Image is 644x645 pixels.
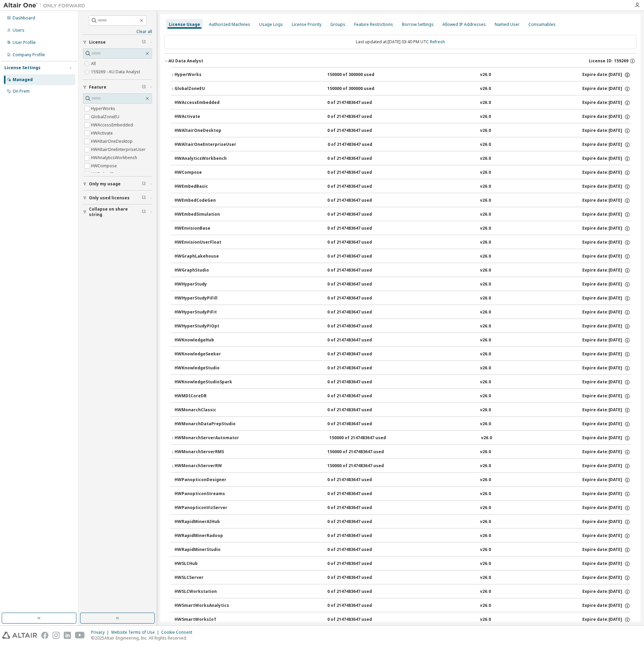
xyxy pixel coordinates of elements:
button: GlobalZoneEU150000 of 300000 usedv26.0Expire date:[DATE] [170,81,630,96]
div: v26.0 [480,589,491,595]
button: Only my usage [83,176,152,191]
div: v26.0 [480,603,491,609]
div: AU Data Analyst [168,58,203,64]
div: HWHyperStudy [175,281,236,288]
div: Expire date: [DATE] [582,254,630,260]
div: v26.0 [480,477,491,483]
div: On Prem [13,89,30,94]
div: v26.0 [480,198,491,204]
div: Expire date: [DATE] [582,491,630,497]
button: HWEmbedSimulation0 of 2147483647 usedv26.0Expire date:[DATE] [175,207,630,222]
button: License [83,35,152,50]
div: 0 of 2147483647 used [327,477,389,483]
div: Expire date: [DATE] [582,477,630,483]
button: HWMonarchServerRMS150000 of 2147483647 usedv26.0Expire date:[DATE] [170,445,630,460]
div: HWKnowledgeStudioSpark [175,379,236,385]
div: Expire date: [DATE] [582,505,630,511]
div: Expire date: [DATE] [582,267,630,274]
button: HWHyperStudyPiFill0 of 2147483647 usedv26.0Expire date:[DATE] [175,291,630,306]
span: Clear filter [142,209,146,215]
div: 0 of 2147483647 used [327,254,389,260]
div: 0 of 2147483647 used [327,337,389,343]
button: HWHyperStudyPiFit0 of 2147483647 usedv26.0Expire date:[DATE] [175,305,630,320]
div: 0 of 2147483647 used [327,533,389,539]
div: 0 of 2147483647 used [327,505,389,511]
div: Expire date: [DATE] [582,128,630,134]
div: 150000 of 300000 used [327,72,389,78]
div: 0 of 2147483647 used [327,421,389,427]
div: HWMonarchClassic [175,407,236,413]
div: Expire date: [DATE] [582,435,630,441]
div: v26.0 [480,170,491,176]
label: HWEmbedBasic [91,170,123,178]
div: 0 of 2147483647 used [327,128,389,134]
div: Expire date: [DATE] [582,449,630,455]
div: v26.0 [480,267,491,274]
div: v26.0 [480,561,491,567]
button: HWCompose0 of 2147483647 usedv26.0Expire date:[DATE] [175,165,630,180]
button: HWRapidMinerAIHub0 of 2147483647 usedv26.0Expire date:[DATE] [175,515,630,529]
button: HWEnvisionBase0 of 2147483647 usedv26.0Expire date:[DATE] [175,221,630,236]
div: Borrow Settings [402,22,434,27]
div: v26.0 [480,295,491,302]
label: 159269 - AU Data Analyst [91,68,141,76]
div: HWSmartWorksAnalytics [175,603,236,609]
label: HWAnalyticsWorkbench [91,154,138,162]
img: youtube.svg [75,632,85,639]
div: Expire date: [DATE] [582,589,630,595]
div: Privacy [91,630,111,635]
div: Expire date: [DATE] [582,617,630,623]
a: Clear all [83,29,152,34]
div: Expire date: [DATE] [582,212,630,218]
div: HWHyperStudyPiOpt [175,323,236,329]
div: HWRapidMinerRadoop [175,533,236,539]
div: 0 of 2147483647 used [327,365,389,371]
div: Expire date: [DATE] [582,421,630,427]
img: altair_logo.svg [2,632,37,639]
div: 0 of 2147483647 used [327,519,389,525]
div: Expire date: [DATE] [582,184,630,190]
div: v26.0 [480,617,491,623]
div: HWSLCWorkstation [175,589,236,595]
div: v26.0 [480,365,491,371]
button: HWMonarchServerRW150000 of 2147483647 usedv26.0Expire date:[DATE] [170,459,630,474]
div: 150000 of 300000 used [327,86,389,92]
button: HWHyperStudy0 of 2147483647 usedv26.0Expire date:[DATE] [175,277,630,292]
button: HWAltairOneEnterpriseUser0 of 2147483647 usedv26.0Expire date:[DATE] [175,137,630,152]
button: HWPanopticonVizServer0 of 2147483647 usedv26.0Expire date:[DATE] [175,501,630,516]
div: Expire date: [DATE] [582,575,630,581]
div: v26.0 [480,449,491,455]
div: v26.0 [480,505,491,511]
label: GlobalZoneEU [91,113,121,121]
div: v26.0 [480,100,491,106]
div: Expire date: [DATE] [582,295,630,302]
img: instagram.svg [53,632,60,639]
button: HWMonarchServerAutomator150000 of 2147483647 usedv26.0Expire date:[DATE] [170,431,630,446]
button: HWRapidMinerRadoop0 of 2147483647 usedv26.0Expire date:[DATE] [175,528,630,543]
div: v26.0 [480,142,491,148]
div: HWSLCHub [175,561,236,567]
button: HWKnowledgeStudioSpark0 of 2147483647 usedv26.0Expire date:[DATE] [175,375,630,390]
div: Dashboard [13,15,35,21]
div: 0 of 2147483647 used [327,240,389,246]
span: Feature [89,85,106,90]
div: 0 of 2147483647 used [327,170,389,176]
div: License Settings [4,65,41,71]
div: 0 of 2147483647 used [327,589,389,595]
div: 0 of 2147483647 used [327,198,389,204]
div: Expire date: [DATE] [582,603,630,609]
div: Expire date: [DATE] [582,156,630,162]
div: HWSmartWorksIoT [175,617,236,623]
label: HWAltairOneDesktop [91,137,134,145]
div: v26.0 [480,519,491,525]
button: HWPanopticonStreams0 of 2147483647 usedv26.0Expire date:[DATE] [175,487,630,502]
div: HWAltairOneDesktop [175,128,236,134]
button: HWAccessEmbedded0 of 2147483647 usedv26.0Expire date:[DATE] [175,95,630,110]
div: Expire date: [DATE] [582,86,630,92]
div: 150000 of 2147483647 used [327,449,389,455]
div: 0 of 2147483647 used [327,212,389,218]
label: HWCompose [91,162,118,170]
div: HWMDICoreDB [175,393,236,399]
button: HWEmbedBasic0 of 2147483647 usedv26.0Expire date:[DATE] [175,179,630,194]
div: HWKnowledgeStudio [175,365,236,371]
